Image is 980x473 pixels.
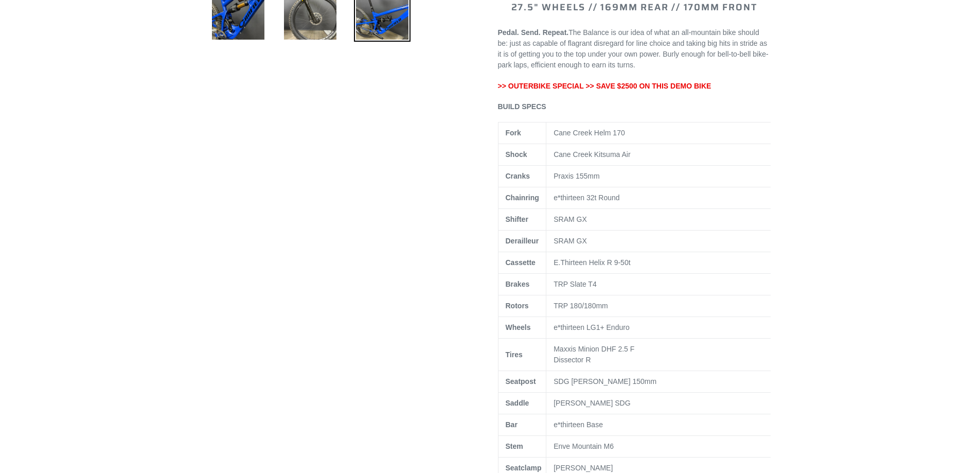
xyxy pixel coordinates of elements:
[546,274,779,295] td: TRP Slate T4
[506,421,518,429] b: Bar
[546,436,779,458] td: Enve Mountain M6
[506,351,523,359] b: Tires
[546,295,779,317] td: TRP 180/180mm
[546,393,779,414] td: [PERSON_NAME] SDG
[506,172,530,180] b: Cranks
[554,344,772,365] p: Maxxis Minion DHF 2.5 F Dissector R
[498,27,771,71] p: The Balance is our idea of what an all-mountain bike should be: just as capable of flagrant disre...
[554,258,630,267] span: E.Thirteen Helix R 9-50t
[506,464,542,472] b: Seatclamp
[498,82,711,90] span: >> OUTERBIKE SPECIAL >> SAVE $2500 ON THIS DEMO BIKE
[506,129,521,137] b: Fork
[506,258,536,267] b: Cassette
[554,129,625,137] span: Cane Creek Helm 170
[506,302,529,310] b: Rotors
[554,172,599,180] span: Praxis 155mm
[546,371,779,393] td: SDG [PERSON_NAME] 150mm
[506,377,536,386] b: Seatpost
[554,194,619,202] span: e*thirteen 32t Round
[506,323,531,331] b: Wheels
[498,28,569,37] b: Pedal. Send. Repeat.
[554,150,630,159] span: Cane Creek Kitsuma Air
[506,194,539,202] b: Chainring
[506,442,523,450] b: Stem
[554,323,630,331] span: e*thirteen LG1+ Enduro
[506,215,528,223] b: Shifter
[554,421,603,429] span: e*thirteen Base
[506,237,539,245] b: Derailleur
[498,102,546,111] span: BUILD SPECS
[506,399,529,407] b: Saddle
[554,237,587,245] span: SRAM GX
[506,150,527,159] b: Shock
[546,209,779,231] td: SRAM GX
[506,280,530,288] b: Brakes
